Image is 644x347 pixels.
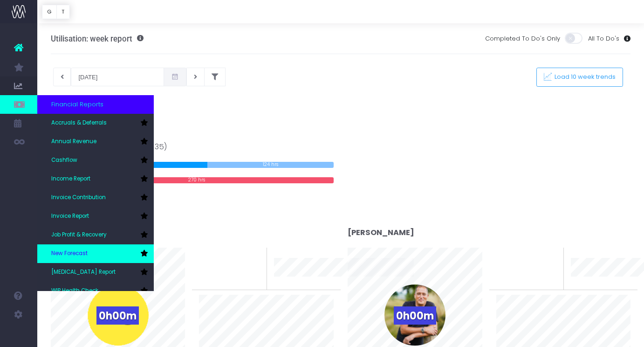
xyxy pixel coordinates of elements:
[37,282,154,300] a: WIP Health Check
[37,263,154,282] a: [MEDICAL_DATA] Report
[51,175,90,183] span: Income Report
[571,279,613,288] span: 10 week trend
[536,68,623,87] button: Load 10 week trends
[207,162,334,168] div: 124 hrs
[12,328,26,342] img: images/default_profile_image.png
[394,306,436,325] span: 0h00m
[37,244,154,263] a: New Forecast
[588,34,619,43] span: All To Do's
[59,177,334,183] div: 270 hrs
[199,257,237,266] span: To last week
[51,130,334,153] div: Team effort from [DATE] to [DATE] (week 35)
[51,287,98,295] span: WIP Health Check
[56,5,70,19] button: T
[37,114,154,132] a: Accruals & Deferrals
[37,151,154,170] a: Cashflow
[541,248,556,263] span: 0%
[51,268,116,277] span: [MEDICAL_DATA] Report
[51,211,631,224] h3: Individual results
[37,207,154,226] a: Invoice Report
[42,5,57,19] button: G
[51,194,106,202] span: Invoice Contribution
[274,279,316,288] span: 10 week trend
[51,114,631,127] h3: Team results
[37,132,154,151] a: Annual Revenue
[51,138,96,146] span: Annual Revenue
[37,226,154,244] a: Job Profit & Recovery
[44,130,341,183] div: Target: Logged time:
[51,212,89,221] span: Invoice Report
[51,250,88,258] span: New Forecast
[51,119,107,127] span: Accruals & Deferrals
[42,5,70,19] div: Vertical button group
[552,73,616,81] span: Load 10 week trends
[51,156,77,165] span: Cashflow
[51,231,107,239] span: Job Profit & Recovery
[96,306,139,325] span: 0h00m
[496,257,534,266] span: To last week
[37,188,154,207] a: Invoice Contribution
[348,227,414,238] strong: [PERSON_NAME]
[51,34,144,43] h3: Utilisation: week report
[37,170,154,188] a: Income Report
[244,248,260,263] span: 0%
[485,34,560,43] span: Completed To Do's Only
[51,100,103,109] span: Financial Reports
